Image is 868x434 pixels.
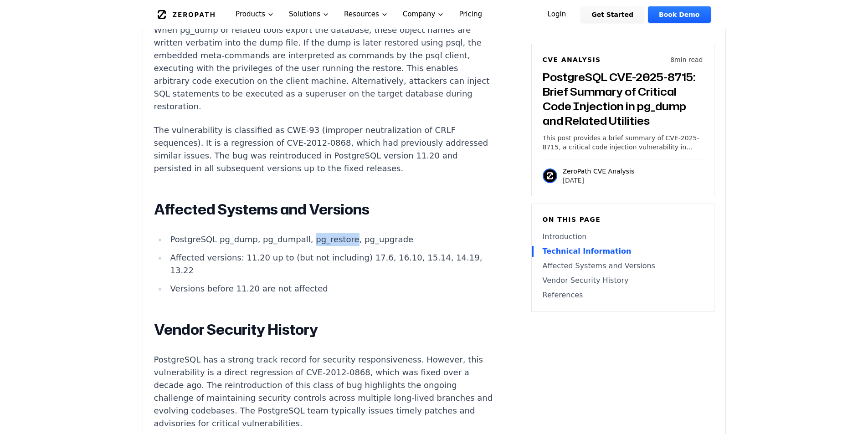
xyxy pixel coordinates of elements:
[537,6,577,23] a: Login
[543,215,703,224] h6: On this page
[670,55,703,64] p: 8 min read
[648,6,710,23] a: Book Demo
[154,24,493,113] p: When pg_dump or related tools export the database, these object names are written verbatim into t...
[543,168,557,183] img: ZeroPath CVE Analysis
[154,200,493,219] h2: Affected Systems and Versions
[543,275,703,286] a: Vendor Security History
[580,6,644,23] a: Get Started
[154,353,493,430] p: PostgreSQL has a strong track record for security responsiveness. However, this vulnerability is ...
[543,246,703,257] a: Technical Information
[167,233,493,246] li: PostgreSQL pg_dump, pg_dumpall, pg_restore, pg_upgrade
[563,167,635,176] p: ZeroPath CVE Analysis
[543,55,601,64] h6: CVE Analysis
[543,70,703,128] h3: PostgreSQL CVE-2025-8715: Brief Summary of Critical Code Injection in pg_dump and Related Utilities
[154,124,493,175] p: The vulnerability is classified as CWE-93 (improper neutralization of CRLF sequences). It is a re...
[563,176,635,185] p: [DATE]
[167,282,493,295] li: Versions before 11.20 are not affected
[543,133,703,152] p: This post provides a brief summary of CVE-2025-8715, a critical code injection vulnerability in P...
[154,321,493,339] h2: Vendor Security History
[543,290,703,301] a: References
[543,231,703,242] a: Introduction
[543,260,703,271] a: Affected Systems and Versions
[167,251,493,277] li: Affected versions: 11.20 up to (but not including) 17.6, 16.10, 15.14, 14.19, 13.22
